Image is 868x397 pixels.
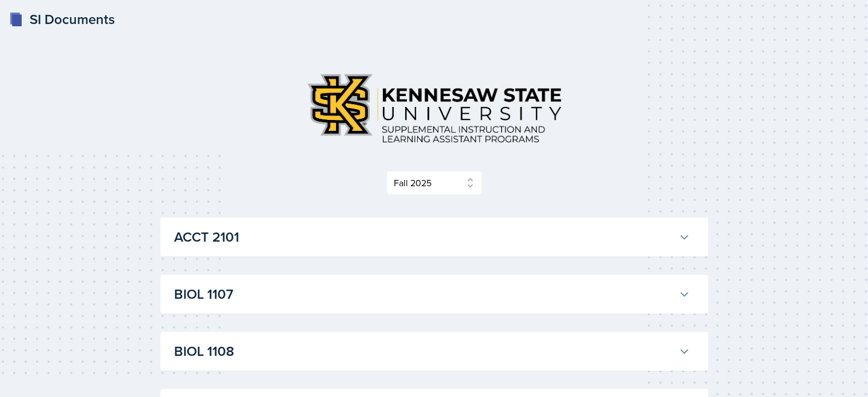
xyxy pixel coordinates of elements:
h3: ACCT 2101 [174,227,674,247]
img: Kennesaw State University [297,64,571,153]
button: ACCT 2101 [172,224,692,250]
a: SI Documents [9,9,115,30]
button: BIOL 1107 [172,282,692,307]
h3: BIOL 1107 [174,284,674,304]
button: BIOL 1108 [172,339,692,364]
h3: BIOL 1108 [174,341,674,362]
